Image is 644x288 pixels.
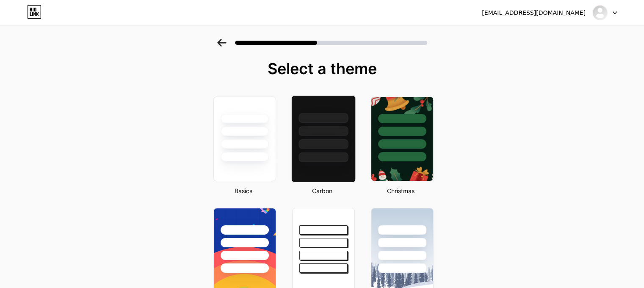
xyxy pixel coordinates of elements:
img: faisalnawy [592,5,608,21]
div: Basics [211,186,276,195]
div: Carbon [290,186,355,195]
div: [EMAIL_ADDRESS][DOMAIN_NAME] [482,8,586,17]
div: Christmas [368,186,434,195]
div: Select a theme [210,60,434,77]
